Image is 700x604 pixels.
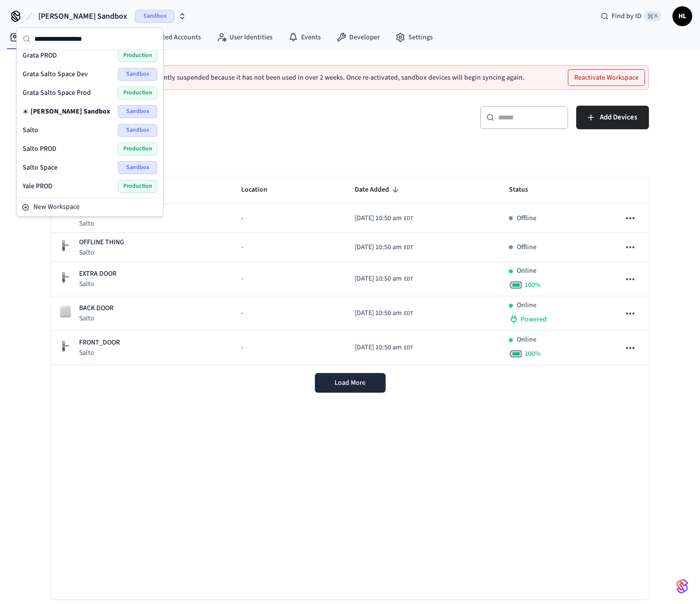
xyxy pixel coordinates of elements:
[135,10,174,23] span: Sandbox
[521,315,547,324] span: Powered
[68,74,525,82] p: This sandbox workspace is currently suspended because it has not been used in over 2 weeks. Once ...
[525,280,541,290] span: 100 %
[52,176,649,365] table: sticky table
[120,29,209,46] a: Connected Accounts
[2,29,53,46] a: Devices
[79,314,113,323] p: Salto
[79,338,120,348] p: FRONT_DOOR
[241,308,243,318] span: -
[79,279,116,289] p: Salto
[576,106,649,129] button: Add Devices
[335,378,365,388] span: Load More
[388,29,441,46] a: Settings
[517,335,536,345] p: Online
[23,51,57,60] span: Grata PROD
[315,373,386,393] button: Load More
[355,343,402,353] span: [DATE] 10:50 am
[517,300,536,311] p: Online
[241,242,243,253] span: -
[79,219,131,229] p: Salto
[673,7,691,25] span: HL
[241,343,243,353] span: -
[241,213,243,224] span: -
[517,213,536,224] p: Offline
[517,242,536,253] p: Offline
[404,214,413,223] span: EDT
[23,69,88,79] span: Grata Salto Space Dev
[209,29,280,46] a: User Identities
[355,274,402,284] span: [DATE] 10:50 am
[355,242,402,253] span: [DATE] 10:50 am
[404,309,413,318] span: EDT
[676,578,688,594] img: SeamLogoGradient.69752ec5.svg
[118,105,157,118] span: Sandbox
[241,274,243,284] span: -
[59,306,71,317] img: salto_wallreader_pin
[52,106,344,126] h5: Devices
[23,88,91,98] span: Grata Salto Space Prod
[241,182,280,198] span: Location
[612,11,642,21] span: Find by ID
[355,343,413,353] div: America/Toronto
[118,180,157,193] span: Production
[38,10,127,22] span: [PERSON_NAME] Sandbox
[118,161,157,174] span: Sandbox
[17,50,163,198] div: Suggestions
[404,344,413,352] span: EDT
[23,125,38,135] span: Salto
[355,242,413,253] div: America/Toronto
[672,6,692,26] button: HL
[79,237,124,248] p: OFFLINE THING
[118,49,157,62] span: Production
[568,70,644,86] button: Reactivate Workspace
[355,274,413,284] div: America/Toronto
[118,124,157,137] span: Sandbox
[329,29,388,46] a: Developer
[525,349,541,359] span: 100 %
[404,275,413,284] span: EDT
[517,266,536,276] p: Online
[355,182,402,198] span: Date Added
[59,239,71,252] img: salto_escutcheon_pin
[79,348,120,358] p: Salto
[30,107,110,116] span: [PERSON_NAME] Sandbox
[79,269,116,279] p: EXTRA DOOR
[355,213,402,224] span: [DATE] 10:50 am
[23,181,53,191] span: Yale PROD
[23,163,57,173] span: Salto Space
[118,68,157,81] span: Sandbox
[509,182,541,198] span: Status
[79,303,113,314] p: BACK DOOR
[600,111,637,124] span: Add Devices
[644,11,661,21] span: ⌘ K
[118,143,157,155] span: Production
[280,29,329,46] a: Events
[355,213,413,224] div: America/Toronto
[23,144,56,154] span: Salto PROD
[593,7,669,25] div: Find by ID⌘ K
[118,86,157,99] span: Production
[79,248,124,258] p: Salto
[404,243,413,252] span: EDT
[59,271,71,284] img: salto_escutcheon_pin
[18,199,162,215] button: New Workspace
[59,340,71,353] img: salto_escutcheon_pin
[33,202,80,212] span: New Workspace
[355,308,413,318] div: America/Toronto
[355,308,402,318] span: [DATE] 10:50 am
